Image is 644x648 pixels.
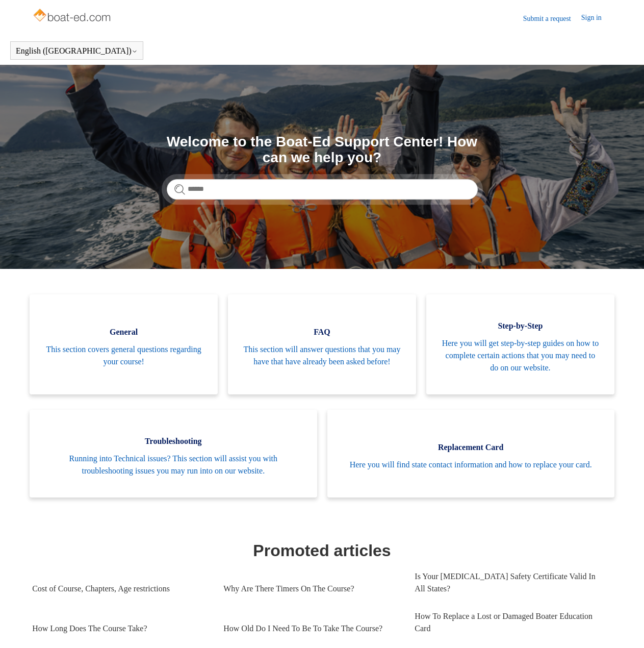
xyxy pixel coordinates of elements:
[343,459,599,471] span: Here you will find state contact information and how to replace your card.
[45,435,301,447] span: Troubleshooting
[45,343,202,368] span: This section covers general questions regarding your course!
[30,410,317,497] a: Troubleshooting Running into Technical issues? This section will assist you with troubleshooting ...
[32,538,612,563] h1: Promoted articles
[581,12,612,24] a: Sign in
[30,294,218,394] a: General This section covers general questions regarding your course!
[610,614,636,640] div: Live chat
[415,603,606,642] a: How To Replace a Lost or Damaged Boater Education Card
[228,294,416,394] a: FAQ This section will answer questions that you may have that have already been asked before!
[442,337,599,374] span: Here you will get step-by-step guides on how to complete certain actions that you may need to do ...
[343,441,599,454] span: Replacement Card
[327,410,614,497] a: Replacement Card Here you will find state contact information and how to replace your card.
[442,320,599,332] span: Step-by-Step
[32,6,113,27] img: Boat-Ed Help Center home page
[523,13,581,24] a: Submit a request
[243,326,401,338] span: FAQ
[167,179,478,200] input: Search
[32,575,208,603] a: Cost of Course, Chapters, Age restrictions
[415,563,606,603] a: Is Your [MEDICAL_DATA] Safety Certificate Valid In All States?
[45,453,301,477] span: Running into Technical issues? This section will assist you with troubleshooting issues you may r...
[167,134,478,166] h1: Welcome to the Boat-Ed Support Center! How can we help you?
[223,615,399,642] a: How Old Do I Need To Be To Take The Course?
[45,326,202,338] span: General
[16,46,138,56] button: English ([GEOGRAPHIC_DATA])
[223,575,399,603] a: Why Are There Timers On The Course?
[243,343,401,368] span: This section will answer questions that you may have that have already been asked before!
[32,615,208,642] a: How Long Does The Course Take?
[426,294,614,394] a: Step-by-Step Here you will get step-by-step guides on how to complete certain actions that you ma...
